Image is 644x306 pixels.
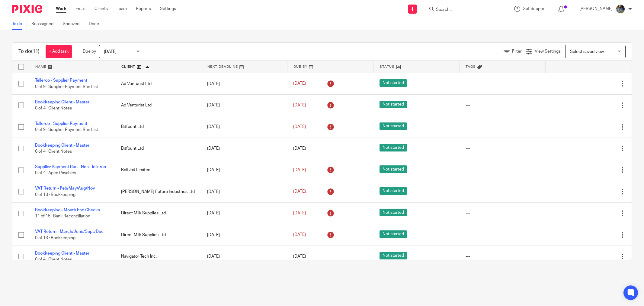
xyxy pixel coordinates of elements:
span: 11 of 15 · Bank Reconciliation [35,214,90,218]
a: VAT Return - Feb/May/Aug/Nov [35,186,95,190]
span: Not started [380,252,407,259]
td: Direct Milk Supplies Ltd [115,203,201,224]
div: --- [466,167,540,173]
span: [DATE] [293,233,306,237]
span: Not started [380,230,407,238]
td: Direct Milk Supplies Ltd [115,224,201,246]
span: Not started [380,209,407,216]
a: Work [56,6,66,12]
a: Bookkeeping Client - Master [35,143,89,148]
span: [DATE] [293,103,306,107]
td: [DATE] [201,203,287,224]
span: Not started [380,79,407,87]
span: Get Support [523,7,546,11]
span: 0 of 9 · Supplier Payment Run List [35,85,98,89]
a: Reassigned [31,18,58,30]
td: Ad Venturist Ltd [115,73,201,94]
td: Bitfount Ltd [115,116,201,138]
a: + Add task [46,45,72,58]
a: Done [89,18,104,30]
td: [DATE] [201,181,287,202]
td: Navigator Tech Inc. [115,246,201,267]
span: 0 of 4 · Aged Payables [35,171,76,175]
span: Not started [380,122,407,130]
span: 0 of 13 · Bookkeeping [35,193,75,197]
span: 0 of 9 · Supplier Payment Run List [35,128,98,132]
span: 0 of 13 · Bookkeeping [35,236,75,240]
div: --- [466,253,540,259]
td: [DATE] [201,138,287,159]
span: Tags [466,65,476,68]
a: Settings [160,6,176,12]
td: [DATE] [201,159,287,181]
td: [DATE] [201,73,287,94]
a: Bookkeeping Client - Master [35,251,89,256]
a: Email [75,6,85,12]
a: Bookkeeping Client - Master [35,100,89,104]
a: Snoozed [63,18,84,30]
div: --- [466,81,540,87]
a: Telleroo - Supplier Payment [35,78,87,83]
input: Search [435,7,490,13]
span: [DATE] [293,146,306,151]
a: VAT Return - March/June/Sept/Dec [35,229,104,234]
a: Supplier Payment Run - Non- Telleroo [35,165,106,169]
span: [DATE] [293,254,306,259]
td: Ad Venturist Ltd [115,94,201,116]
span: Not started [380,144,407,151]
td: Bitfount Ltd [115,138,201,159]
span: [DATE] [293,82,306,86]
span: [DATE] [293,211,306,215]
a: Team [117,6,127,12]
td: [PERSON_NAME] Future Industries Ltd [115,181,201,202]
span: 0 of 4 · Client Notes [35,257,72,262]
span: Filter [512,49,522,54]
img: Jaskaran%20Singh.jpeg [616,4,625,14]
td: [DATE] [201,224,287,246]
span: 0 of 4 · Client Notes [35,149,72,154]
div: --- [466,189,540,195]
img: Pixie [12,5,42,13]
a: Telleroo - Supplier Payment [35,122,87,126]
div: --- [466,102,540,108]
div: --- [466,210,540,216]
p: [PERSON_NAME] [579,6,613,12]
p: Due by [83,48,96,54]
td: [DATE] [201,116,287,138]
span: (11) [31,49,40,54]
span: Not started [380,101,407,108]
span: 0 of 4 · Client Notes [35,106,72,110]
a: Clients [95,6,108,12]
div: --- [466,124,540,130]
span: [DATE] [293,190,306,194]
td: [DATE] [201,246,287,267]
a: To do [12,18,27,30]
a: Reports [136,6,151,12]
td: [DATE] [201,94,287,116]
span: Not started [380,165,407,173]
span: [DATE] [104,50,117,54]
a: Bookkeeping - Month End Checks [35,208,100,212]
td: Boltzbit Limited [115,159,201,181]
div: --- [466,232,540,238]
h1: To do [18,48,40,55]
div: --- [466,145,540,151]
span: Select saved view [570,50,604,54]
span: [DATE] [293,125,306,129]
span: Not started [380,187,407,195]
span: [DATE] [293,168,306,172]
span: View Settings [535,49,561,54]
